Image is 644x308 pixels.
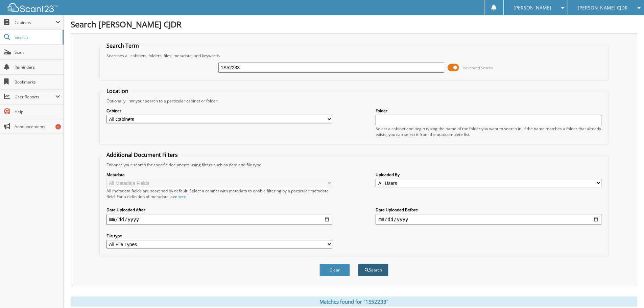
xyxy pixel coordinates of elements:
[106,214,332,225] input: start
[15,34,59,40] span: Search
[106,188,332,199] div: All metadata fields are searched by default. Select a cabinet with metadata to enable filtering b...
[376,172,601,177] label: Uploaded By
[376,108,601,114] label: Folder
[106,172,332,177] label: Metadata
[578,6,628,10] span: [PERSON_NAME] CJDR
[103,98,605,104] div: Optionally limit your search to a particular cabinet or folder
[15,64,60,70] span: Reminders
[463,65,493,70] span: Advanced Search
[15,109,60,115] span: Help
[103,53,605,58] div: Searches all cabinets, folders, files, metadata, and keywords
[319,264,350,276] button: Clear
[103,162,605,168] div: Enhance your search for specific documents using filters such as date and file type.
[15,49,60,55] span: Scan
[103,151,181,159] legend: Additional Document Filters
[376,126,601,137] div: Select a cabinet and begin typing the name of the folder you want to search in. If the name match...
[106,108,332,114] label: Cabinet
[15,20,55,25] span: Cabinets
[15,94,55,100] span: User Reports
[514,6,551,10] span: [PERSON_NAME]
[71,297,637,307] div: Matches found for "1S52233"
[71,19,637,30] h1: Search [PERSON_NAME] CJDR
[358,264,388,276] button: Search
[15,124,60,129] span: Announcements
[55,124,61,129] div: 5
[103,87,132,95] legend: Location
[7,3,57,12] img: scan123-logo-white.svg
[106,233,332,239] label: File type
[177,194,186,199] a: here
[376,207,601,213] label: Date Uploaded Before
[15,79,60,85] span: Bookmarks
[376,214,601,225] input: end
[106,207,332,213] label: Date Uploaded After
[103,42,142,49] legend: Search Term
